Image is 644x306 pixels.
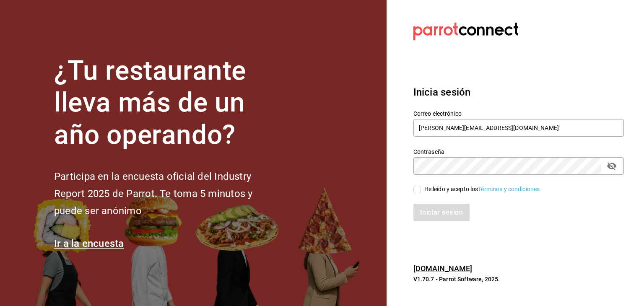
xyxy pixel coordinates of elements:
a: [DOMAIN_NAME] [413,264,473,273]
input: Ingresa tu correo electrónico [413,119,624,137]
h2: Participa en la encuesta oficial del Industry Report 2025 de Parrot. Te toma 5 minutos y puede se... [54,168,280,219]
a: Ir a la encuesta [54,238,124,249]
label: Correo electrónico [413,110,624,116]
label: Contraseña [413,148,624,154]
p: V1.70.7 - Parrot Software, 2025. [413,275,624,283]
h3: Inicia sesión [413,85,624,100]
button: passwordField [605,159,619,173]
a: Términos y condiciones. [478,186,541,192]
h1: ¿Tu restaurante lleva más de un año operando? [54,55,280,151]
div: He leído y acepto los [424,185,542,194]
